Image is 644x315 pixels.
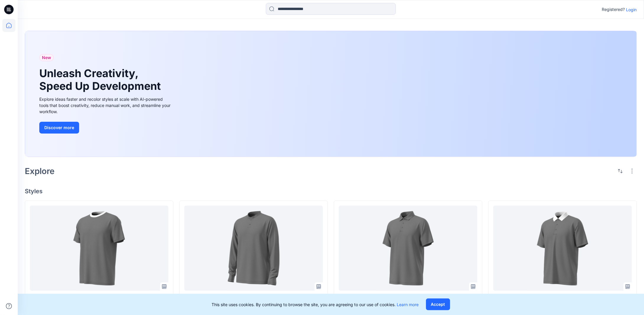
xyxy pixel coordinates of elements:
h4: Styles [25,188,637,195]
h1: Unleash Creativity, Speed Up Development [39,67,163,92]
a: 914642_219_SIZE M_2022_2_5_B53384_MP_05_20_2025 [339,206,477,291]
button: Accept [426,298,450,310]
p: This site uses cookies. By continuing to browse the site, you are agreeing to our use of cookies. [212,301,419,308]
a: 919559_SP226_SIZE_M_V2022_2_5_B53384_HA_05_21_25 [184,206,323,291]
a: 99820_588_SIZE M_2022_2_B53384_TL_05_21_25 [493,206,632,291]
a: Discover more [39,122,172,134]
button: Discover more [39,122,79,134]
a: Learn more [397,302,419,307]
span: New [42,54,51,61]
div: Explore ideas faster and recolor styles at scale with AI-powered tools that boost creativity, red... [39,96,172,115]
a: 916846_M9K20482_SIZE M_2022_2_5_B53384_MP_05_22_2025 [30,206,168,291]
p: Login [626,7,637,13]
p: Registered? [602,6,625,13]
h2: Explore [25,166,55,176]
